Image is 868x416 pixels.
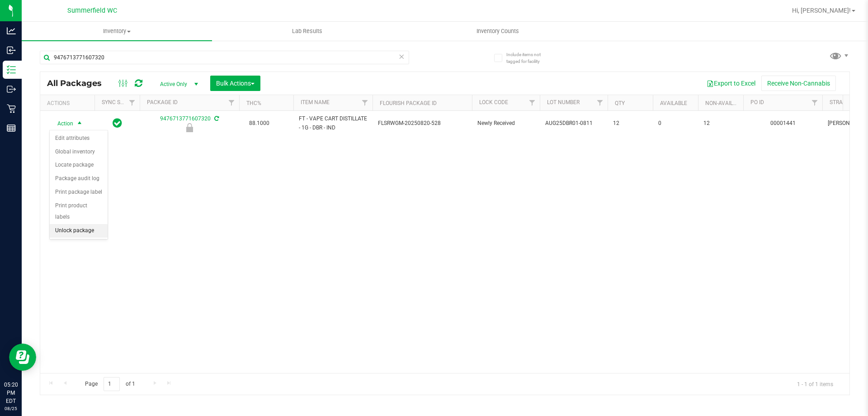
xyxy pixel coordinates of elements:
[593,95,608,110] a: Filter
[9,344,36,371] iframe: Resource center
[750,99,764,105] a: PO ID
[246,100,261,106] a: THC%
[613,119,647,128] span: 12
[77,377,142,391] span: Page of 1
[7,85,16,94] inline-svg: Outbound
[658,119,693,128] span: 0
[479,99,508,105] a: Lock Code
[7,104,16,113] inline-svg: Retail
[7,46,16,55] inline-svg: Inbound
[545,119,602,128] span: AUG25DBR01-0811
[4,381,18,405] p: 05:20 PM EDT
[224,95,239,110] a: Filter
[830,99,848,105] a: Strain
[770,120,796,126] a: 00001441
[703,119,738,128] span: 12
[506,51,552,65] span: Include items not tagged for facility
[378,119,467,128] span: FLSRWGM-20250820-528
[50,224,108,238] li: Unlock package
[7,124,16,133] inline-svg: Reports
[50,145,108,159] li: Global inventory
[212,22,402,41] a: Lab Results
[50,172,108,186] li: Package audit log
[213,115,219,122] span: Sync from Compliance System
[49,117,74,130] span: Action
[790,377,840,391] span: 1 - 1 of 1 items
[402,22,593,41] a: Inventory Counts
[660,100,687,106] a: Available
[50,186,108,199] li: Print package label
[74,117,85,130] span: select
[245,117,274,130] span: 88.1000
[358,95,373,110] a: Filter
[50,199,108,224] li: Print product labels
[299,115,367,132] span: FT - VAPE CART DISTILLATE - 1G - DBR - IND
[22,22,212,41] a: Inventory
[47,78,111,88] span: All Packages
[67,7,117,14] span: Summerfield WC
[525,95,540,110] a: Filter
[464,27,531,35] span: Inventory Counts
[280,27,335,35] span: Lab Results
[7,65,16,74] inline-svg: Inventory
[147,99,178,105] a: Package ID
[138,123,241,132] div: Newly Received
[807,95,822,110] a: Filter
[216,80,255,87] span: Bulk Actions
[47,100,91,106] div: Actions
[7,26,16,35] inline-svg: Analytics
[160,115,211,122] a: 9476713771607320
[792,7,851,14] span: Hi, [PERSON_NAME]!
[705,100,745,106] a: Non-Available
[547,99,580,105] a: Lot Number
[380,100,437,106] a: Flourish Package ID
[615,100,625,106] a: Qty
[50,132,108,145] li: Edit attributes
[125,95,140,110] a: Filter
[40,51,409,64] input: Search Package ID, Item Name, SKU, Lot or Part Number...
[398,51,405,62] span: Clear
[102,99,137,105] a: Sync Status
[4,405,18,412] p: 08/25
[477,119,534,128] span: Newly Received
[210,76,260,91] button: Bulk Actions
[761,76,836,91] button: Receive Non-Cannabis
[701,76,761,91] button: Export to Excel
[22,27,212,35] span: Inventory
[50,158,108,172] li: Locate package
[113,117,122,129] span: In Sync
[104,377,120,391] input: 1
[301,99,330,105] a: Item Name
